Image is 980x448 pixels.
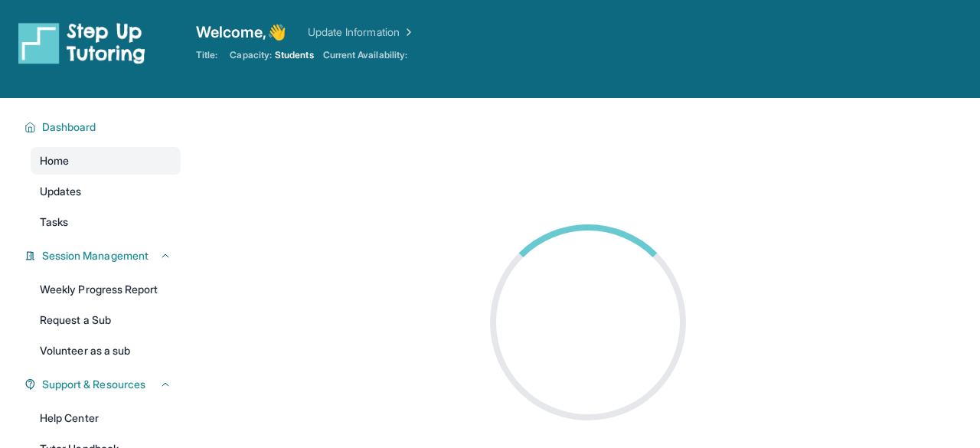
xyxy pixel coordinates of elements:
[31,306,181,334] a: Request a Sub
[40,184,82,199] span: Updates
[323,49,407,61] span: Current Availability:
[42,377,145,392] span: Support & Resources
[42,248,149,263] span: Session Management
[196,49,217,61] span: Title:
[42,119,96,135] span: Dashboard
[196,21,286,43] span: Welcome, 👋
[275,49,314,61] span: Students
[400,25,415,40] img: Chevron Right
[31,404,181,432] a: Help Center
[308,25,415,40] a: Update Information
[31,178,181,205] a: Updates
[36,248,171,263] button: Session Management
[36,377,171,392] button: Support & Resources
[18,21,145,64] img: logo
[31,208,181,236] a: Tasks
[31,147,181,175] a: Home
[31,276,181,303] a: Weekly Progress Report
[40,153,69,168] span: Home
[36,119,171,135] button: Dashboard
[230,49,272,61] span: Capacity:
[40,214,68,230] span: Tasks
[31,337,181,365] a: Volunteer as a sub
